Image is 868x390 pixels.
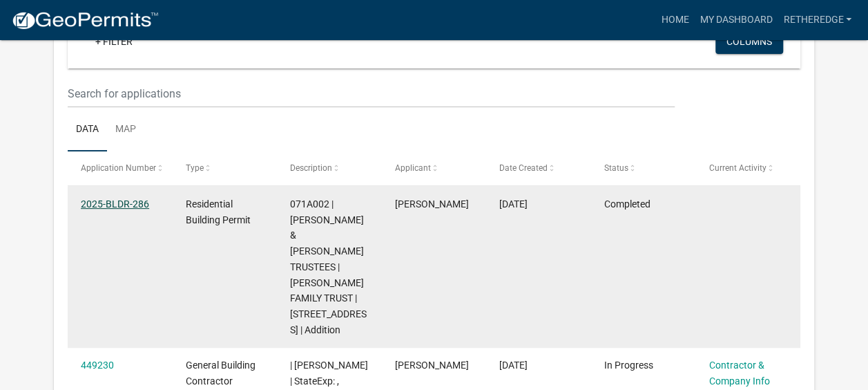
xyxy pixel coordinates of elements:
a: Map [107,108,144,152]
span: 09/20/2025 [499,198,528,210]
button: Columns [715,29,783,54]
span: Rodney Etheredge [395,198,469,210]
span: 071A002 | ETHEREDGE RODNEY & SANDRA TRUSTEES | ETHEREDGE FAMILY TRUST | 123 CEDAR COVE DR | Addition [290,198,367,335]
a: + Filter [84,29,144,54]
span: 07/14/2025 [499,360,528,371]
span: Application Number [81,163,156,173]
a: Data [68,108,107,152]
a: retheredge [778,7,857,33]
span: Current Activity [708,163,766,173]
input: Search for applications [68,80,675,108]
a: 449230 [81,360,114,371]
datatable-header-cell: Applicant [382,151,487,185]
a: 2025-BLDR-286 [81,198,149,210]
span: Date Created [499,163,548,173]
a: My Dashboard [694,7,778,33]
span: Type [186,163,204,173]
span: Rodney Etheredge [395,360,469,371]
datatable-header-cell: Description [277,151,382,185]
datatable-header-cell: Type [172,151,277,185]
datatable-header-cell: Application Number [68,151,173,185]
span: Applicant [395,163,431,173]
datatable-header-cell: Current Activity [695,151,800,185]
datatable-header-cell: Date Created [486,151,591,185]
datatable-header-cell: Status [591,151,696,185]
span: In Progress [604,360,653,371]
span: Residential Building Permit [186,198,251,225]
a: Home [655,7,694,33]
span: Completed [604,198,650,210]
a: Contractor & Company Info [708,360,769,387]
span: Description [290,163,332,173]
span: Status [604,163,628,173]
